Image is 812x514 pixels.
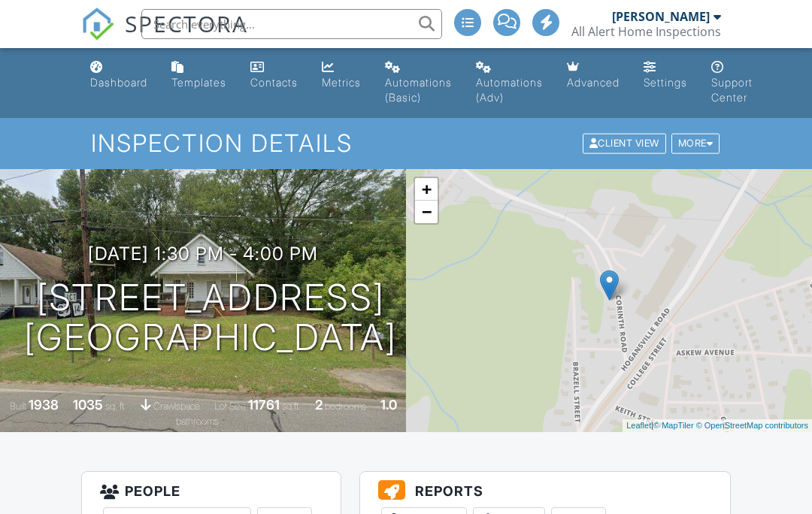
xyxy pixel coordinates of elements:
[171,76,226,89] div: Templates
[623,419,812,432] div: |
[385,76,452,104] div: Automations (Basic)
[153,401,200,412] span: crawlspace
[322,76,361,89] div: Metrics
[176,416,219,427] span: bathrooms
[571,24,721,39] div: All Alert Home Inspections
[214,401,246,412] span: Lot Size
[379,54,458,112] a: Automations (Basic)
[638,54,693,97] a: Settings
[583,134,666,154] div: Client View
[671,134,720,154] div: More
[325,401,366,412] span: bedrooms
[24,278,397,358] h1: [STREET_ADDRESS] [GEOGRAPHIC_DATA]
[141,9,442,39] input: Search everything...
[250,76,298,89] div: Contacts
[561,54,626,97] a: Advanced
[105,401,126,412] span: sq. ft.
[696,421,808,430] a: © OpenStreetMap contributors
[90,76,147,89] div: Dashboard
[88,243,318,264] h3: [DATE] 1:30 pm - 4:00 pm
[415,201,438,223] a: Zoom out
[125,8,248,39] span: SPECTORA
[244,54,304,97] a: Contacts
[567,76,620,89] div: Advanced
[248,397,280,413] div: 11761
[91,130,721,156] h1: Inspection Details
[581,137,670,148] a: Client View
[165,54,232,97] a: Templates
[644,76,687,89] div: Settings
[476,76,543,104] div: Automations (Adv)
[470,54,549,112] a: Automations (Advanced)
[315,397,323,413] div: 2
[380,397,397,413] div: 1.0
[81,8,114,41] img: The Best Home Inspection Software - Spectora
[84,54,153,97] a: Dashboard
[282,401,301,412] span: sq.ft.
[81,20,248,52] a: SPECTORA
[626,421,651,430] a: Leaflet
[653,421,694,430] a: © MapTiler
[73,397,103,413] div: 1035
[316,54,367,97] a: Metrics
[711,76,753,104] div: Support Center
[612,9,710,24] div: [PERSON_NAME]
[29,397,59,413] div: 1938
[10,401,26,412] span: Built
[415,178,438,201] a: Zoom in
[705,54,759,112] a: Support Center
